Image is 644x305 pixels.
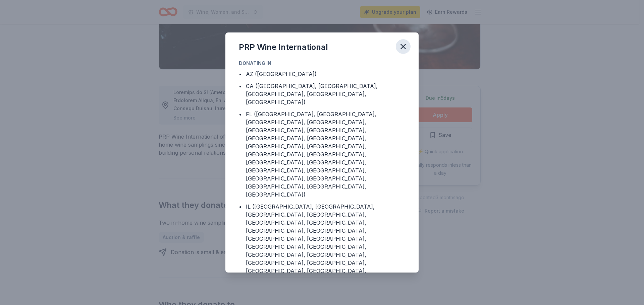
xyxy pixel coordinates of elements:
[239,70,242,78] div: •
[239,59,405,67] div: Donating in
[239,82,242,90] div: •
[239,110,242,118] div: •
[246,70,317,78] div: AZ ([GEOGRAPHIC_DATA])
[239,203,242,211] div: •
[239,42,328,53] div: PRP Wine International
[246,82,405,106] div: CA ([GEOGRAPHIC_DATA], [GEOGRAPHIC_DATA], [GEOGRAPHIC_DATA], [GEOGRAPHIC_DATA], [GEOGRAPHIC_DATA])
[246,110,405,199] div: FL ([GEOGRAPHIC_DATA], [GEOGRAPHIC_DATA], [GEOGRAPHIC_DATA], [GEOGRAPHIC_DATA], [GEOGRAPHIC_DATA]...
